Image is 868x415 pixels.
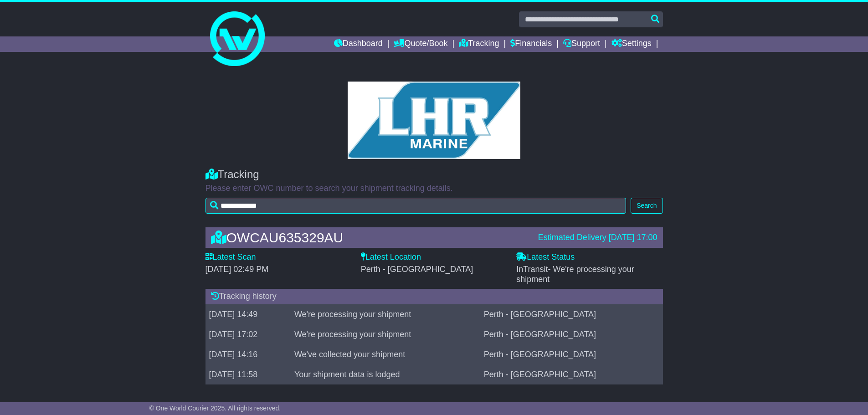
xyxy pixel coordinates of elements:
img: GetCustomerLogo [348,82,521,159]
a: Settings [611,36,652,52]
td: We're processing your shipment [291,324,480,344]
button: Search [631,198,663,214]
a: Quote/Book [394,36,447,52]
td: Your shipment data is lodged [291,364,480,384]
span: Perth - [GEOGRAPHIC_DATA] [361,265,473,274]
div: Tracking [205,168,663,181]
td: We're processing your shipment [291,304,480,324]
span: [DATE] 02:49 PM [205,265,269,274]
td: Perth - [GEOGRAPHIC_DATA] [480,364,663,384]
td: Perth - [GEOGRAPHIC_DATA] [480,324,663,344]
a: Financials [510,36,552,52]
a: Dashboard [334,36,383,52]
a: Tracking [459,36,499,52]
label: Latest Status [516,252,575,262]
div: Estimated Delivery [DATE] 17:00 [538,233,657,243]
div: OWCAU635329AU [206,230,534,245]
td: Perth - [GEOGRAPHIC_DATA] [480,304,663,324]
td: [DATE] 14:16 [205,344,291,364]
a: Support [563,36,600,52]
td: We've collected your shipment [291,344,480,364]
td: Perth - [GEOGRAPHIC_DATA] [480,344,663,364]
span: - We're processing your shipment [516,265,634,284]
p: Please enter OWC number to search your shipment tracking details. [205,184,663,194]
td: [DATE] 17:02 [205,324,291,344]
label: Latest Location [361,252,421,262]
div: Tracking history [205,289,663,304]
td: [DATE] 14:49 [205,304,291,324]
label: Latest Scan [205,252,256,262]
span: © One World Courier 2025. All rights reserved. [149,405,281,412]
td: [DATE] 11:58 [205,364,291,384]
span: InTransit [516,265,634,284]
